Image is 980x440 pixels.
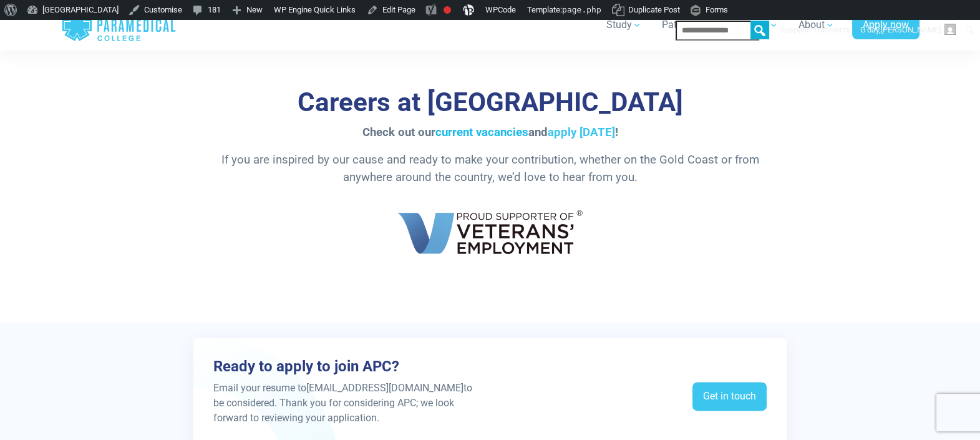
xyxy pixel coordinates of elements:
[61,5,177,46] a: Australian Paramedical College
[599,7,649,42] a: Study
[221,153,759,184] span: If you are inspired by our cause and ready to make your contribution, whether on the Gold Coast o...
[435,125,528,139] a: current vacancies
[362,125,618,139] span: Check out our and !
[125,87,855,119] h3: Careers at [GEOGRAPHIC_DATA]
[213,381,482,426] p: Email your resume to [EMAIL_ADDRESS][DOMAIN_NAME] to be considered. Thank you for considering APC...
[881,25,941,34] span: [PERSON_NAME]
[654,7,723,42] a: Pathways
[775,20,856,40] a: Suspend Transients
[562,5,601,14] span: page.php
[213,358,482,376] h3: Ready to apply to join APC?
[384,196,596,268] img: Proud Supporters of Veterans' Employment Australian Paramedical College
[444,6,451,14] div: Focus keyphrase not set
[548,125,615,139] a: apply [DATE]
[692,382,767,411] a: Get in touch
[856,20,961,40] a: G'day,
